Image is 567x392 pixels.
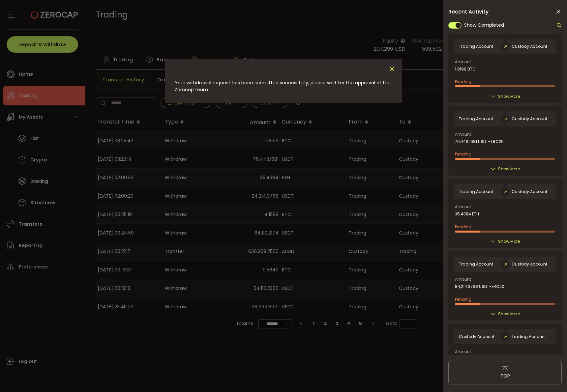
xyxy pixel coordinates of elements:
[498,311,520,317] span: Show More
[455,224,471,230] span: Pending
[464,22,504,29] span: Show Completed
[534,360,567,392] iframe: Chat Widget
[459,189,493,194] span: Trading Account
[455,284,504,289] span: 84,214.3768 USDT-ERC20
[165,59,402,103] div: dialog
[498,166,520,172] span: Show More
[455,205,471,209] span: Amount
[455,151,471,157] span: Pending
[498,93,520,100] span: Show More
[448,9,489,14] span: Recent Activity
[455,296,471,302] span: Pending
[459,334,494,339] span: Custody Account
[459,262,493,266] span: Trading Account
[455,79,471,84] span: Pending
[512,334,546,339] span: Trading Account
[459,117,493,121] span: Trading Account
[512,44,547,49] span: Custody Account
[455,139,504,144] span: 76,443.1681 USDT-TRC20
[512,117,547,121] span: Custody Account
[388,66,396,73] button: Close
[512,262,547,266] span: Custody Account
[455,60,471,64] span: Amount
[455,212,479,216] span: 35.4384 ETH
[512,189,547,194] span: Custody Account
[175,79,391,93] span: Your withdrawal request has been submitted successfully, please wait for the approval of the Zero...
[498,238,520,245] span: Show More
[500,373,510,379] span: TOP
[455,277,471,281] span: Amount
[455,132,471,136] span: Amount
[455,350,471,354] span: Amount
[455,67,476,71] span: 1.8199 BTC
[459,44,493,49] span: Trading Account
